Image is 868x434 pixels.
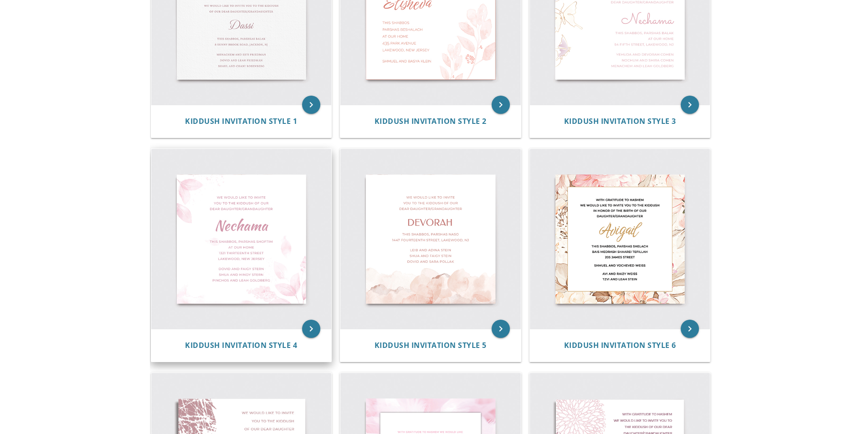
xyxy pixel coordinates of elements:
[185,340,297,350] span: Kiddush Invitation Style 4
[185,117,297,126] a: Kiddush Invitation Style 1
[185,116,297,126] span: Kiddush Invitation Style 1
[340,149,521,329] img: Kiddush Invitation Style 5
[681,96,699,114] a: keyboard_arrow_right
[564,340,676,350] span: Kiddush Invitation Style 6
[530,149,710,329] img: Kiddush Invitation Style 6
[564,341,676,350] a: Kiddush Invitation Style 6
[564,116,676,126] span: Kiddush Invitation Style 3
[185,341,297,350] a: Kiddush Invitation Style 4
[492,96,510,114] a: keyboard_arrow_right
[492,320,510,338] a: keyboard_arrow_right
[375,117,487,126] a: Kiddush Invitation Style 2
[375,340,487,350] span: Kiddush Invitation Style 5
[375,341,487,350] a: Kiddush Invitation Style 5
[302,320,320,338] a: keyboard_arrow_right
[564,117,676,126] a: Kiddush Invitation Style 3
[375,116,487,126] span: Kiddush Invitation Style 2
[151,149,332,329] img: Kiddush Invitation Style 4
[681,320,699,338] a: keyboard_arrow_right
[302,96,320,114] a: keyboard_arrow_right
